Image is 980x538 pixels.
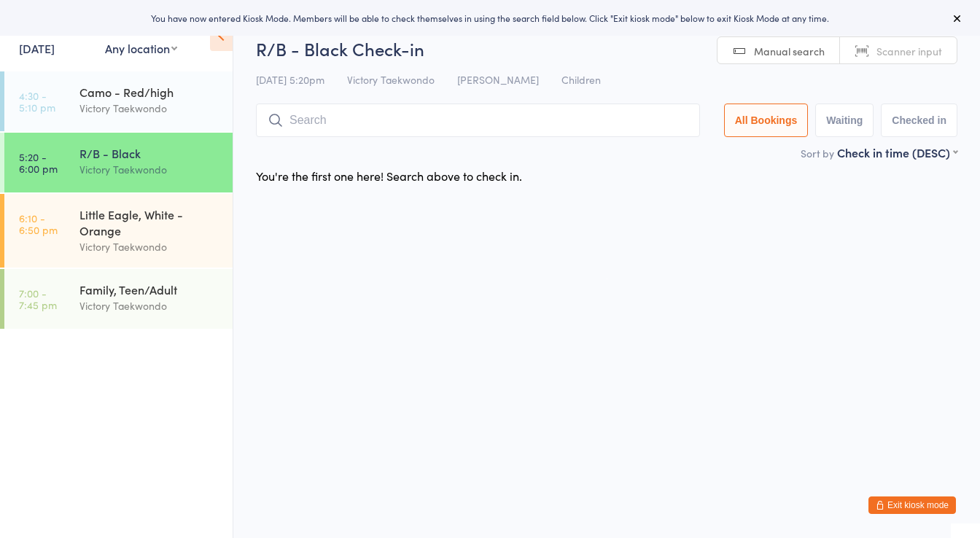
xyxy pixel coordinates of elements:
[79,161,220,178] div: Victory Taekwondo
[801,146,834,160] label: Sort by
[256,36,957,61] h2: R/B - Black Check-in
[876,44,942,58] span: Scanner input
[79,100,220,117] div: Victory Taekwondo
[4,71,233,131] a: 4:30 -5:10 pmCamo - Red/highVictory Taekwondo
[561,72,601,87] span: Children
[4,269,233,329] a: 7:00 -7:45 pmFamily, Teen/AdultVictory Taekwondo
[815,104,874,137] button: Waiting
[724,104,809,137] button: All Bookings
[868,496,956,514] button: Exit kiosk mode
[256,104,700,137] input: Search
[105,40,177,56] div: Any location
[79,238,220,255] div: Victory Taekwondo
[79,84,220,100] div: Camo - Red/high
[347,72,435,87] span: Victory Taekwondo
[4,133,233,192] a: 5:20 -6:00 pmR/B - BlackVictory Taekwondo
[4,194,233,268] a: 6:10 -6:50 pmLittle Eagle, White - OrangeVictory Taekwondo
[19,151,58,174] time: 5:20 - 6:00 pm
[256,168,522,184] div: You're the first one here! Search above to check in.
[457,72,539,87] span: [PERSON_NAME]
[19,212,58,235] time: 6:10 - 6:50 pm
[23,12,957,24] div: You have now entered Kiosk Mode. Members will be able to check themselves in using the search fie...
[79,145,220,161] div: R/B - Black
[754,44,825,58] span: Manual search
[79,206,220,238] div: Little Eagle, White - Orange
[256,72,324,87] span: [DATE] 5:20pm
[19,40,55,56] a: [DATE]
[79,281,220,297] div: Family, Teen/Adult
[881,104,957,137] button: Checked in
[19,287,57,311] time: 7:00 - 7:45 pm
[19,90,55,113] time: 4:30 - 5:10 pm
[79,297,220,314] div: Victory Taekwondo
[837,144,957,160] div: Check in time (DESC)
